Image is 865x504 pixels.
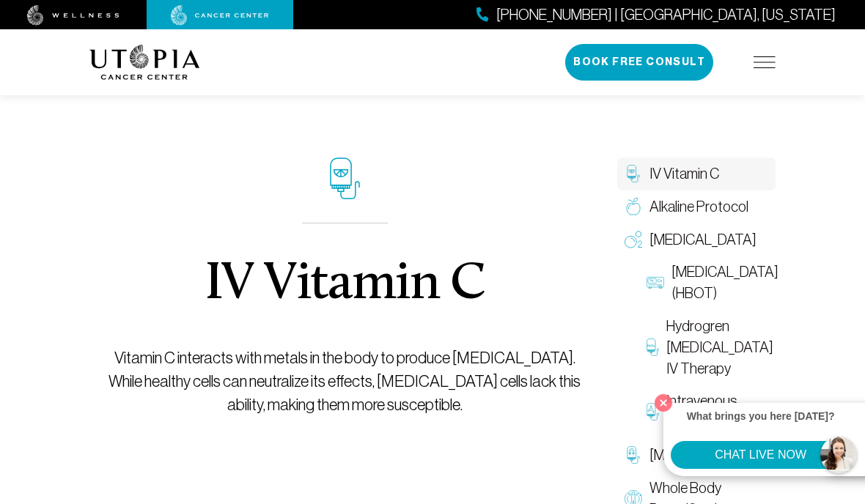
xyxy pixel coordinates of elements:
span: Intravenous [MEDICAL_DATA] [666,390,773,433]
img: Chelation Therapy [625,446,642,464]
a: Alkaline Protocol [617,190,776,223]
button: Close [651,390,676,415]
span: [MEDICAL_DATA] [649,445,757,466]
p: Vitamin C interacts with metals in the body to produce [MEDICAL_DATA]. While healthy cells can ne... [107,346,582,417]
button: CHAT LIVE NOW [671,441,850,469]
a: [MEDICAL_DATA] [617,439,776,472]
span: Hydrogren [MEDICAL_DATA] IV Therapy [666,316,773,379]
h1: IV Vitamin C [205,259,485,311]
span: Alkaline Protocol [649,196,748,218]
span: [PHONE_NUMBER] | [GEOGRAPHIC_DATA], [US_STATE] [496,4,836,26]
a: IV Vitamin C [617,157,776,190]
button: Book Free Consult [565,44,713,81]
img: cancer center [171,5,269,26]
a: [PHONE_NUMBER] | [GEOGRAPHIC_DATA], [US_STATE] [476,4,836,26]
img: icon-hamburger [754,56,776,68]
strong: What brings you here [DATE]? [687,410,835,422]
a: [MEDICAL_DATA] (HBOT) [639,256,776,310]
span: [MEDICAL_DATA] [649,229,757,251]
img: Hyperbaric Oxygen Therapy (HBOT) [647,274,664,292]
img: Intravenous Ozone Therapy [647,403,659,420]
img: IV Vitamin C [625,165,642,182]
a: [MEDICAL_DATA] [617,223,776,256]
a: Hydrogren [MEDICAL_DATA] IV Therapy [639,310,776,385]
img: Oxygen Therapy [625,231,642,248]
span: IV Vitamin C [649,163,719,185]
img: Hydrogren Peroxide IV Therapy [647,338,659,356]
span: [MEDICAL_DATA] (HBOT) [671,262,778,304]
img: logo [89,45,200,80]
a: Intravenous [MEDICAL_DATA] [639,385,776,439]
img: wellness [27,5,119,26]
img: icon [330,157,360,199]
img: Alkaline Protocol [625,198,642,215]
